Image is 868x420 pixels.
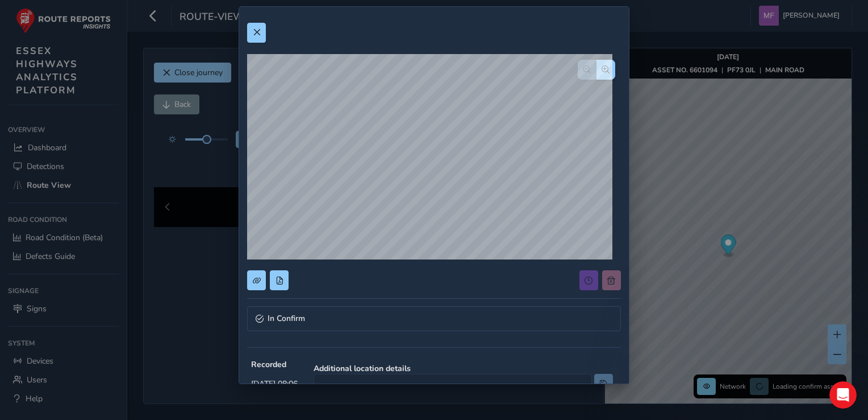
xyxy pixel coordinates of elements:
span: In Confirm [268,315,305,323]
iframe: Intercom live chat [829,381,857,409]
strong: Recorded [251,359,298,370]
span: [DATE] 08:06 [251,378,298,389]
a: Expand [247,306,621,331]
strong: Additional location details [314,363,613,374]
